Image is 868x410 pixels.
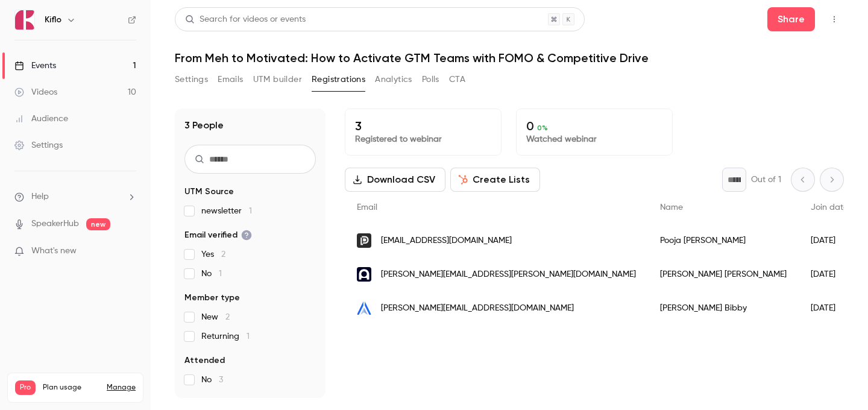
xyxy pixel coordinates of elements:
[112,395,136,406] p: / 150
[355,133,491,145] p: Registered to webinar
[799,224,860,257] div: [DATE]
[14,60,56,72] div: Events
[355,119,491,133] p: 3
[381,302,574,315] span: [PERSON_NAME][EMAIL_ADDRESS][DOMAIN_NAME]
[247,332,250,341] span: 1
[253,70,302,89] button: UTM builder
[799,257,860,291] div: [DATE]
[219,270,222,278] span: 1
[357,233,371,248] img: promobitech.com
[201,248,225,260] span: Yes
[201,311,230,323] span: New
[648,291,799,325] div: [PERSON_NAME] Bibby
[15,395,38,406] p: Videos
[218,70,243,89] button: Emails
[526,119,662,133] p: 0
[375,70,412,89] button: Analytics
[15,10,34,30] img: Kiflo
[112,397,119,404] span: 10
[201,330,250,342] span: Returning
[799,291,860,325] div: [DATE]
[31,191,49,203] span: Help
[86,218,110,230] span: new
[122,246,136,257] iframe: Noticeable Trigger
[221,250,225,259] span: 2
[14,191,136,203] li: help-dropdown-opener
[14,139,63,151] div: Settings
[811,203,848,212] span: Join date
[184,118,224,133] h1: 3 People
[357,301,371,315] img: alignedpartner.com
[751,174,781,186] p: Out of 1
[249,207,252,215] span: 1
[449,70,465,89] button: CTA
[537,124,548,132] span: 0 %
[31,218,79,230] a: SpeakerHub
[15,380,36,395] span: Pro
[345,168,445,192] button: Download CSV
[43,383,99,393] span: Plan usage
[14,113,68,125] div: Audience
[526,133,662,145] p: Watched webinar
[201,268,222,280] span: No
[312,70,365,89] button: Registrations
[184,355,225,367] span: Attended
[184,229,252,241] span: Email verified
[450,168,540,192] button: Create Lists
[381,235,512,247] span: [EMAIL_ADDRESS][DOMAIN_NAME]
[175,70,208,89] button: Settings
[45,14,61,26] h6: Kiflo
[357,267,371,282] img: ada.support
[422,70,439,89] button: Polls
[660,203,683,212] span: Name
[648,257,799,291] div: [PERSON_NAME] [PERSON_NAME]
[107,383,136,393] a: Manage
[201,374,223,386] span: No
[201,205,252,217] span: newsletter
[219,376,223,384] span: 3
[381,268,636,281] span: [PERSON_NAME][EMAIL_ADDRESS][PERSON_NAME][DOMAIN_NAME]
[225,313,230,321] span: 2
[357,203,377,212] span: Email
[31,245,77,257] span: What's new
[185,13,306,26] div: Search for videos or events
[175,51,844,65] h1: From Meh to Motivated: How to Activate GTM Teams with FOMO & Competitive Drive
[184,292,240,304] span: Member type
[14,86,57,98] div: Videos
[767,7,815,31] button: Share
[184,186,234,198] span: UTM Source
[648,224,799,257] div: Pooja [PERSON_NAME]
